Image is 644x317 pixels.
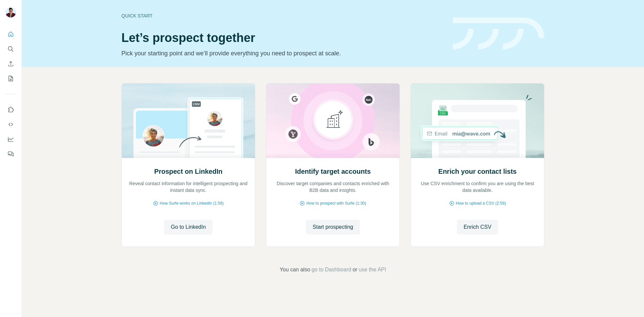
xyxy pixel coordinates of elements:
h1: Let’s prospect together [121,31,445,45]
h2: Identify target accounts [295,167,371,176]
button: Dashboard [5,133,16,145]
button: Quick start [5,28,16,40]
p: Reveal contact information for intelligent prospecting and instant data sync. [128,180,248,194]
h2: Prospect on LinkedIn [154,167,222,176]
button: go to Dashboard [312,266,351,274]
button: Use Surfe API [5,118,16,130]
button: Use Surfe on LinkedIn [5,104,16,116]
span: Enrich CSV [464,223,491,231]
button: Enrich CSV [457,220,498,234]
span: How to upload a CSV (2:59) [456,200,506,206]
p: Pick your starting point and we’ll provide everything you need to prospect at scale. [121,49,445,58]
div: Quick start [121,12,445,19]
img: Identify target accounts [266,84,400,158]
h2: Enrich your contact lists [438,167,517,176]
img: Prospect on LinkedIn [121,84,255,158]
p: Discover target companies and contacts enriched with B2B data and insights. [273,180,393,194]
span: How Surfe works on LinkedIn (1:58) [160,200,224,206]
button: use the API [359,266,386,274]
img: banner [453,17,544,50]
button: Search [5,43,16,55]
span: or [353,266,357,274]
button: Feedback [5,148,16,160]
span: Start prospecting [313,223,353,231]
img: Avatar [5,7,16,17]
span: How to prospect with Surfe (1:30) [306,200,366,206]
span: Go to LinkedIn [171,223,206,231]
img: Enrich your contact lists [411,84,544,158]
button: Enrich CSV [5,58,16,70]
button: Start prospecting [306,220,360,234]
p: Use CSV enrichment to confirm you are using the best data available. [418,180,537,194]
button: My lists [5,72,16,85]
span: You can also [280,266,310,274]
button: Go to LinkedIn [164,220,212,234]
